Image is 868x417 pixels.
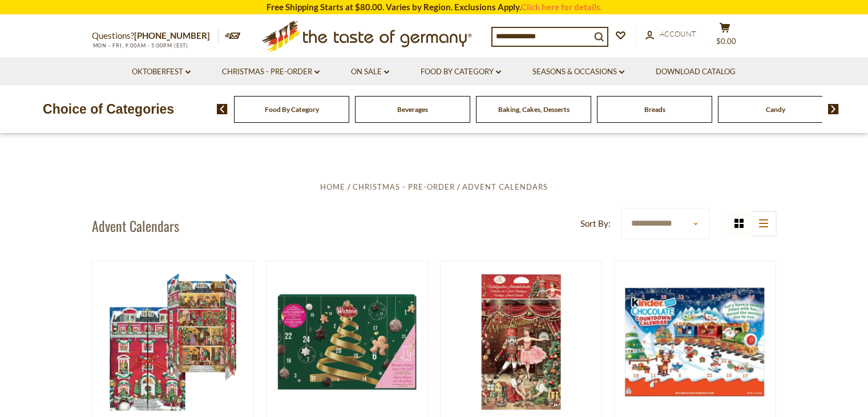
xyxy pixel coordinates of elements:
a: Baking, Cakes, Desserts [498,105,570,114]
a: Candy [766,105,785,114]
a: Home [320,182,345,191]
img: previous arrow [217,104,228,114]
a: Christmas - PRE-ORDER [353,182,455,191]
a: Food By Category [265,105,319,114]
a: Oktoberfest [132,66,191,78]
label: Sort By: [580,216,611,231]
span: MON - FRI, 9:00AM - 5:00PM (EST) [92,42,189,49]
a: Christmas - PRE-ORDER [222,66,320,78]
img: next arrow [828,104,839,114]
a: Breads [644,105,665,114]
h1: Advent Calendars [92,217,179,234]
button: $0.00 [708,22,742,51]
span: $0.00 [716,37,736,46]
a: Beverages [397,105,428,114]
a: Food By Category [421,66,501,78]
a: On Sale [351,66,389,78]
a: Click here for details. [521,2,602,12]
span: Account [660,29,696,38]
a: Seasons & Occasions [532,66,624,78]
a: Account [645,28,696,41]
a: [PHONE_NUMBER] [134,30,210,41]
a: Advent Calendars [462,182,548,191]
p: Questions? [92,29,219,43]
a: Download Catalog [656,66,736,78]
